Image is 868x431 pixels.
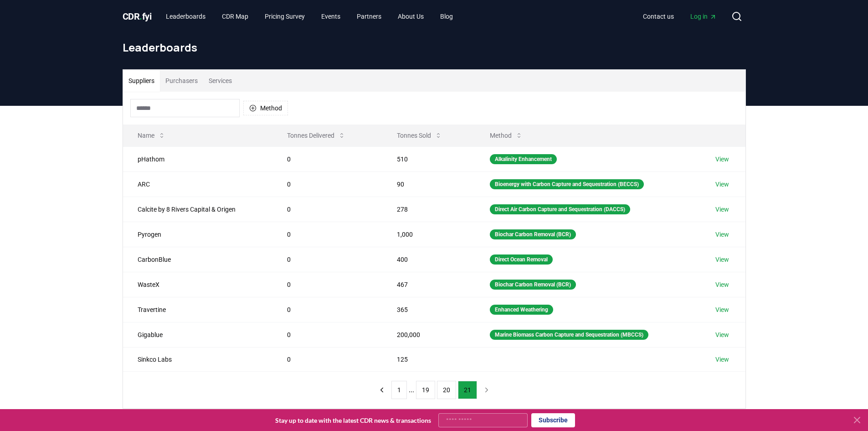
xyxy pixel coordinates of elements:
[715,230,729,239] a: View
[123,297,273,322] td: Travertine
[257,8,312,25] a: Pricing Survey
[123,40,746,55] h1: Leaderboards
[382,247,475,272] td: 400
[715,180,729,189] a: View
[636,8,724,25] nav: Main
[715,355,729,364] a: View
[390,8,431,25] a: About Us
[272,171,382,197] td: 0
[123,10,152,23] a: CDR.fyi
[272,146,382,171] td: 0
[490,179,644,189] div: Bioenergy with Carbon Capture and Sequestration (BECCS)
[382,197,475,222] td: 278
[391,381,407,399] button: 1
[490,280,576,290] div: Biochar Carbon Removal (BCR)
[123,322,273,347] td: Gigablue
[123,197,273,222] td: Calcite by 8 Rivers Capital & Origen
[382,272,475,297] td: 467
[483,126,530,145] button: Method
[139,11,142,22] span: .
[715,280,729,289] a: View
[159,8,213,25] a: Leaderboards
[690,12,717,21] span: Log in
[272,347,382,371] td: 0
[490,229,576,239] div: Biochar Carbon Removal (BCR)
[715,155,729,164] a: View
[160,70,203,92] button: Purchasers
[715,330,729,339] a: View
[409,384,414,395] li: ...
[280,126,353,145] button: Tonnes Delivered
[490,330,648,340] div: Marine Biomass Carbon Capture and Sequestration (MBCCS)
[243,101,288,115] button: Method
[314,8,348,25] a: Events
[490,204,630,214] div: Direct Air Carbon Capture and Sequestration (DACCS)
[123,171,273,197] td: ARC
[272,197,382,222] td: 0
[715,255,729,264] a: View
[272,222,382,247] td: 0
[272,297,382,322] td: 0
[272,247,382,272] td: 0
[490,154,557,164] div: Alkalinity Enhancement
[382,347,475,371] td: 125
[123,146,273,171] td: pHathom
[123,222,273,247] td: Pyrogen
[382,171,475,197] td: 90
[203,70,237,92] button: Services
[715,205,729,214] a: View
[123,347,273,371] td: Sinkco Labs
[390,126,449,145] button: Tonnes Sold
[123,247,273,272] td: CarbonBlue
[382,222,475,247] td: 1,000
[490,305,553,315] div: Enhanced Weathering
[159,8,460,25] nav: Main
[123,11,152,22] span: CDR fyi
[382,297,475,322] td: 365
[458,381,477,399] button: 21
[683,8,724,25] a: Log in
[215,8,256,25] a: CDR Map
[374,381,390,399] button: previous page
[123,70,160,92] button: Suppliers
[636,8,681,25] a: Contact us
[437,381,456,399] button: 20
[433,8,460,25] a: Blog
[272,272,382,297] td: 0
[123,272,273,297] td: WasteX
[272,322,382,347] td: 0
[382,146,475,171] td: 510
[130,126,173,145] button: Name
[349,8,389,25] a: Partners
[416,381,435,399] button: 19
[382,322,475,347] td: 200,000
[490,254,553,265] div: Direct Ocean Removal
[715,305,729,314] a: View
